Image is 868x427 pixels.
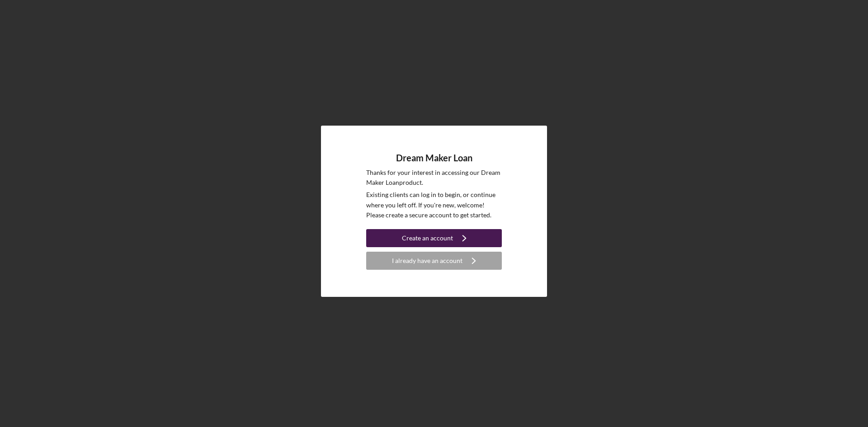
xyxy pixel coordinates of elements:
[366,252,502,270] button: I already have an account
[392,252,462,270] div: I already have an account
[402,229,453,247] div: Create an account
[366,229,502,247] button: Create an account
[396,153,472,163] h4: Dream Maker Loan
[366,168,502,188] p: Thanks for your interest in accessing our Dream Maker Loan product.
[366,229,502,249] a: Create an account
[366,190,502,220] p: Existing clients can log in to begin, or continue where you left off. If you're new, welcome! Ple...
